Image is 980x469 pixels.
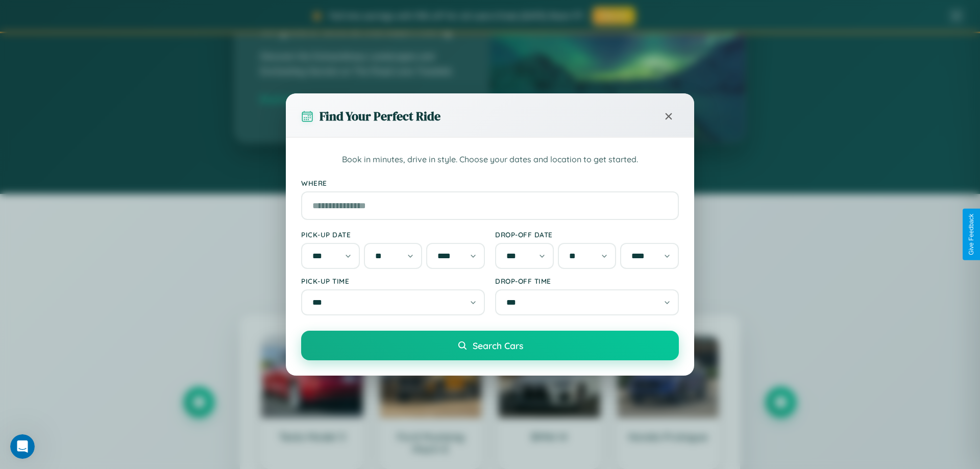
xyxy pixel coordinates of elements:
[301,277,485,285] label: Pick-up Time
[301,230,485,239] label: Pick-up Date
[301,179,679,187] label: Where
[301,331,679,360] button: Search Cars
[301,153,679,166] p: Book in minutes, drive in style. Choose your dates and location to get started.
[495,230,679,239] label: Drop-off Date
[495,277,679,285] label: Drop-off Time
[320,108,440,125] h3: Find Your Perfect Ride
[473,340,523,351] span: Search Cars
